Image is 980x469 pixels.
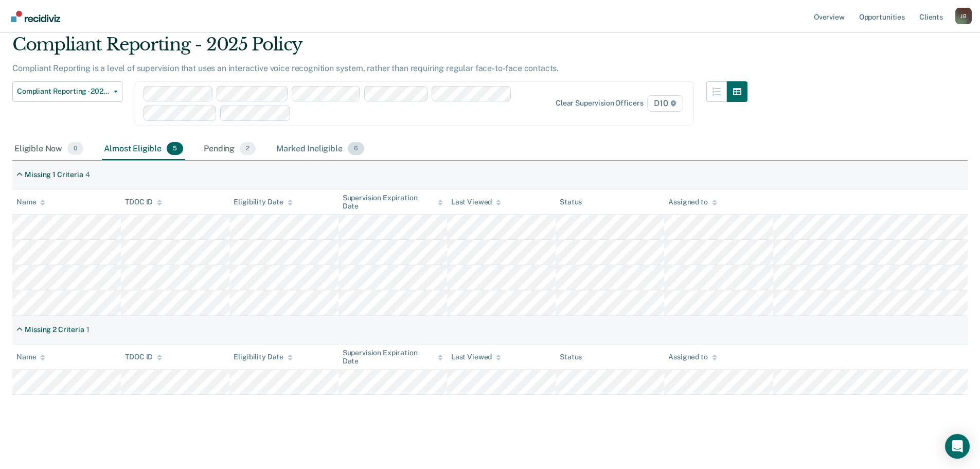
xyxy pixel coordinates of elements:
[274,138,366,161] div: Marked Ineligible6
[668,198,717,206] div: Assigned to
[102,138,185,161] div: Almost Eligible5
[451,198,501,206] div: Last Viewed
[202,138,258,161] div: Pending2
[86,325,90,334] div: 1
[647,95,683,112] span: D10
[12,138,85,161] div: Eligible Now0
[343,349,443,366] div: Supervision Expiration Date
[556,99,643,108] div: Clear supervision officers
[560,198,582,206] div: Status
[85,170,90,179] div: 4
[348,142,364,155] span: 6
[12,166,94,183] div: Missing 1 Criteria4
[16,353,45,361] div: Name
[17,87,110,96] span: Compliant Reporting - 2025 Policy
[343,194,443,211] div: Supervision Expiration Date
[240,142,256,155] span: 2
[12,34,747,63] div: Compliant Reporting - 2025 Policy
[668,353,717,361] div: Assigned to
[12,63,559,73] p: Compliant Reporting is a level of supervision that uses an interactive voice recognition system, ...
[234,198,293,206] div: Eligibility Date
[451,353,501,361] div: Last Viewed
[125,353,162,361] div: TDOC ID
[125,198,162,206] div: TDOC ID
[12,81,122,102] button: Compliant Reporting - 2025 Policy
[25,170,83,179] div: Missing 1 Criteria
[955,8,972,24] div: J B
[11,11,60,22] img: Recidiviz
[955,8,972,24] button: Profile dropdown button
[25,325,84,334] div: Missing 2 Criteria
[167,142,183,155] span: 5
[945,434,970,459] div: Open Intercom Messenger
[67,142,83,155] span: 0
[16,198,45,206] div: Name
[234,353,293,361] div: Eligibility Date
[560,353,582,361] div: Status
[12,321,94,338] div: Missing 2 Criteria1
